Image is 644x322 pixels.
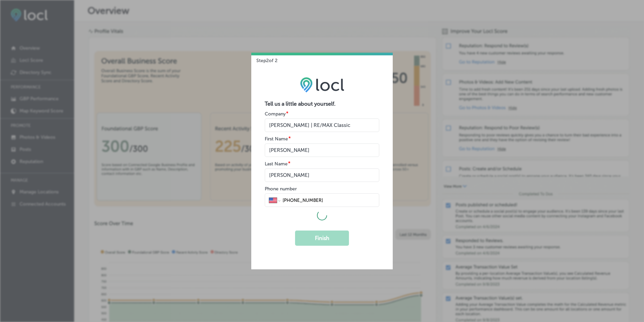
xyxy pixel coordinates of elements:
[251,53,278,63] p: Step 2 of 2
[265,111,286,117] label: Company
[265,186,297,192] label: Phone number
[282,197,375,203] input: Phone number
[265,161,288,167] label: Last Name
[265,136,288,142] label: First Name
[265,101,335,107] strong: Tell us a little about yourself.
[300,77,344,92] img: LOCL logo
[295,231,349,246] button: Finish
